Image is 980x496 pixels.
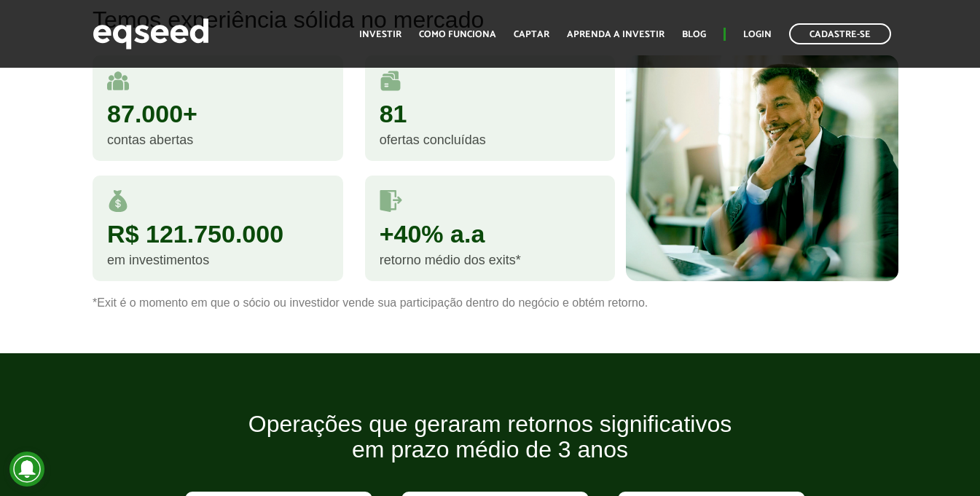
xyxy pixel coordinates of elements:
div: contas abertas [107,133,329,146]
img: saidas.svg [380,190,402,212]
div: 81 [380,101,601,126]
a: Blog [682,30,706,39]
a: Como funciona [419,30,496,39]
div: +40% a.a [380,221,601,246]
div: em investimentos [107,253,329,267]
div: retorno médio dos exits* [380,253,601,267]
div: 87.000+ [107,101,329,126]
img: rodadas.svg [380,70,401,92]
img: money.svg [107,190,129,212]
a: Login [743,30,772,39]
div: ofertas concluídas [380,133,601,146]
img: user.svg [107,70,129,92]
a: Investir [359,30,401,39]
div: R$ 121.750.000 [107,221,329,246]
a: Cadastre-se [789,23,891,44]
img: EqSeed [93,15,209,53]
a: Aprenda a investir [567,30,665,39]
h2: Operações que geraram retornos significativos em prazo médio de 3 anos [174,412,806,484]
p: *Exit é o momento em que o sócio ou investidor vende sua participação dentro do negócio e obtém r... [93,296,887,310]
a: Captar [514,30,549,39]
